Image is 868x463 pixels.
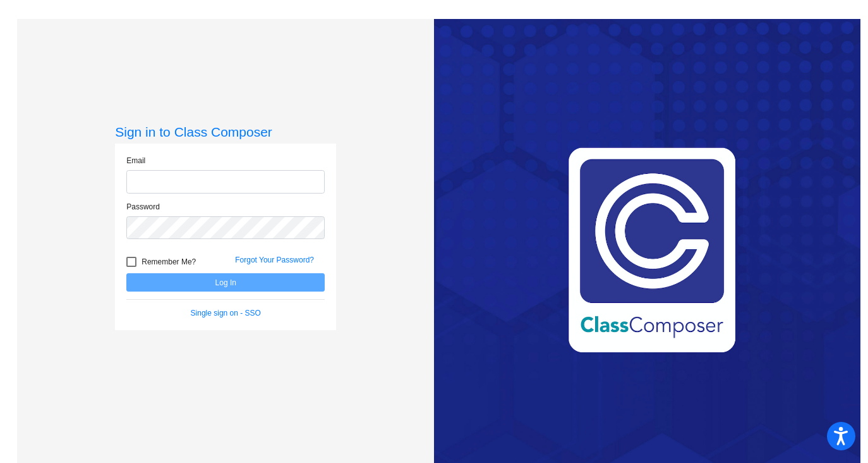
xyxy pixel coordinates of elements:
a: Single sign on - SSO [191,309,261,318]
span: Remember Me? [142,254,196,269]
h3: Sign in to Class Composer [115,124,336,140]
label: Email [126,155,145,166]
a: Forgot Your Password? [235,256,314,264]
label: Password [126,201,160,213]
button: Log In [126,273,325,292]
